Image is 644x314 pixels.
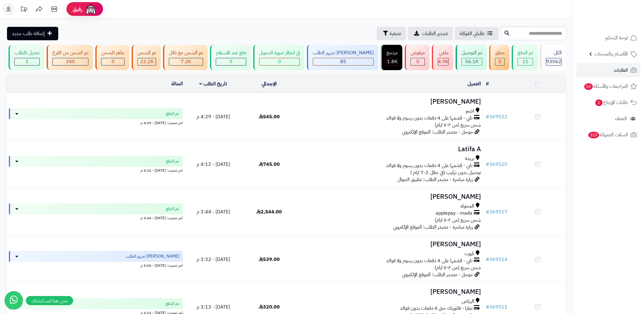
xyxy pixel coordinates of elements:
span: 539.00 [259,256,280,263]
span: 313 [588,132,599,138]
span: إضافة طلب جديد [12,30,45,37]
div: دفع عند الاستلام [216,49,246,56]
a: العميل [468,80,481,87]
span: applepay - mada [436,210,472,217]
div: [PERSON_NAME] تجهيز الطلب [313,49,374,56]
span: تم الدفع [166,111,179,117]
span: السلات المتروكة [588,130,628,139]
span: [DATE] - 3:44 م [197,208,230,216]
a: تم الشحن مع ناقل 7.2K [162,45,209,70]
span: [DATE] - 3:32 م [197,256,230,263]
span: # [486,161,489,168]
a: المراجعات والأسئلة53 [576,79,640,94]
a: طلبات الإرجاع1 [576,95,640,110]
a: تم الشحن من الفرع 340 [45,45,94,70]
span: تابي - قسّمها على 4 دفعات بدون رسوم ولا فوائد [386,162,472,169]
a: تصدير الطلبات [408,27,453,40]
span: زيارة مباشرة - مصدر الطلب: الموقع الإلكتروني [393,223,473,231]
a: في انتظار صورة التحويل 0 [252,45,306,70]
span: 0 [112,58,115,65]
h3: [PERSON_NAME] [300,241,481,248]
span: المراجعات والأسئلة [584,82,628,91]
div: تم الشحن من الفرع [52,49,88,56]
div: 0 [259,58,300,65]
div: تم التوصيل [461,49,482,56]
span: شحن سريع (من ٢-٧ ايام) [435,121,481,129]
span: تابي - قسّمها على 4 دفعات بدون رسوم ولا فوائد [386,257,472,264]
a: السلات المتروكة313 [576,127,640,142]
span: المخواه [461,203,474,210]
span: 4.9K [438,58,448,65]
div: 4926 [438,58,448,65]
span: # [486,113,489,120]
div: 56108 [462,58,482,65]
div: ملغي [438,49,449,56]
span: 2,544.00 [256,208,282,216]
a: #369517 [486,208,507,216]
span: تم الدفع [166,206,179,212]
span: شحن سريع (من ٢-٧ ايام) [435,216,481,224]
span: # [486,208,489,216]
span: 0 [416,58,419,65]
div: معلق [495,49,505,56]
a: الطلبات [576,63,640,77]
span: 745.00 [259,161,280,168]
div: 340 [53,58,88,65]
div: 0 [411,58,425,65]
div: جاهز للشحن [101,49,125,56]
div: مرفوض [411,49,425,56]
a: تم التوصيل 56.1K [454,45,488,70]
span: 0 [278,58,281,65]
div: اخر تحديث: [DATE] - 4:12 م [9,167,183,173]
a: # [486,80,489,87]
img: logo-2.png [603,17,638,30]
span: [PERSON_NAME] تجهيز الطلب [126,253,179,259]
span: شحن سريع (من ٢-٧ ايام) [435,264,481,271]
div: 85 [313,58,373,65]
div: 22226 [138,58,156,65]
span: الطلبات [614,66,628,74]
span: [DATE] - 3:13 م [197,303,230,311]
a: طلباتي المُوكلة [455,27,499,40]
span: 0 [498,58,501,65]
span: 545.00 [259,113,280,120]
span: 1.8K [387,58,397,65]
span: رفيق [73,5,82,13]
span: طلبات الإرجاع [595,98,628,107]
span: 1 [26,58,29,65]
span: الأقسام والمنتجات [594,50,628,58]
div: في انتظار صورة التحويل [259,49,300,56]
span: العملاء [615,114,627,123]
span: توصيل بدون تركيب (في خلال 2-7 ايام ) [410,169,481,176]
span: [DATE] - 4:29 م [197,113,230,120]
div: الكل [546,49,562,56]
span: زيارة مباشرة - مصدر الطلب: تطبيق الجوال [397,176,473,183]
a: الحالة [171,80,183,87]
span: طلباتي المُوكلة [460,30,485,37]
span: # [486,303,489,311]
span: 0 [229,58,233,65]
a: #369511 [486,303,507,311]
span: [DATE] - 4:12 م [197,161,230,168]
span: تصفية [390,30,401,37]
span: تاروت [464,250,474,257]
div: اخر تحديث: [DATE] - 4:29 م [9,119,183,126]
a: تعديل بالطلب 1 [7,45,45,70]
span: 320.00 [259,303,280,311]
span: جوجل - مصدر الطلب: الموقع الإلكتروني [402,271,473,278]
div: مرتجع [386,49,398,56]
a: [PERSON_NAME] تجهيز الطلب 85 [306,45,379,70]
span: بريدة [465,155,474,162]
span: الرياض [461,298,474,305]
h3: [PERSON_NAME] [300,288,481,295]
a: إضافة طلب جديد [7,27,58,40]
span: 1 [595,99,603,106]
span: تمارا - فاتورتك حتى 4 دفعات بدون فوائد [400,305,472,312]
a: تحديثات المنصة [16,3,31,17]
a: تم الشحن 22.2K [130,45,162,70]
a: الإجمالي [262,80,277,87]
div: 1766 [387,58,397,65]
a: الكل93062 [539,45,568,70]
h3: [PERSON_NAME] [300,98,481,105]
span: 53 [584,83,593,90]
